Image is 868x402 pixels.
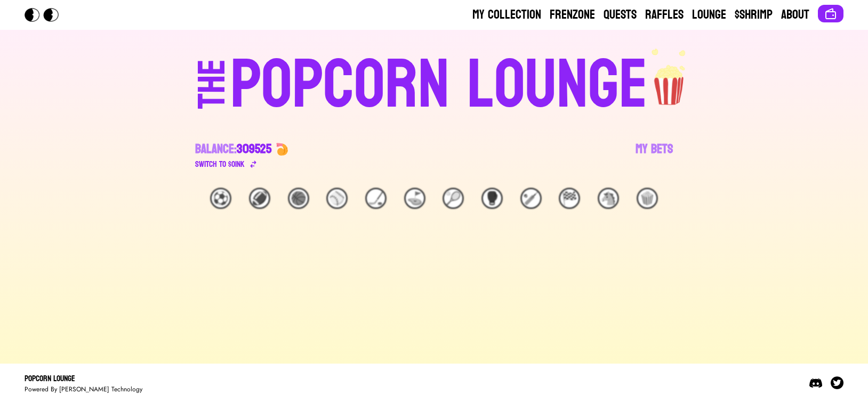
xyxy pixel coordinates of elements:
[831,376,843,389] img: Twitter
[550,6,595,23] a: Frenzone
[193,59,231,130] div: THE
[288,188,309,209] div: 🏀
[781,6,809,23] a: About
[237,138,271,160] span: 309525
[648,47,692,107] img: popcorn
[598,188,619,209] div: 🐴
[326,188,348,209] div: ⚾️
[443,188,464,209] div: 🎾
[520,188,542,209] div: 🏏
[404,188,425,209] div: ⛳️
[735,6,773,23] a: $Shrimp
[559,188,580,209] div: 🏁
[230,51,648,119] div: POPCORN LOUNGE
[25,372,142,385] div: Popcorn Lounge
[645,6,684,23] a: Raffles
[210,188,231,209] div: ⚽️
[481,188,503,209] div: 🥊
[195,141,271,158] div: Balance:
[637,188,658,209] div: 🍿
[195,158,245,171] div: Switch to $ OINK
[809,376,822,389] img: Discord
[276,143,288,156] img: 🍤
[636,141,673,171] a: My Bets
[824,7,837,20] img: Connect wallet
[604,6,637,23] a: Quests
[692,6,726,23] a: Lounge
[365,188,387,209] div: 🏒
[25,385,142,393] div: Powered By [PERSON_NAME] Technology
[249,188,270,209] div: 🏈
[25,8,67,22] img: Popcorn
[106,47,762,119] a: THEPOPCORN LOUNGEpopcorn
[472,6,541,23] a: My Collection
